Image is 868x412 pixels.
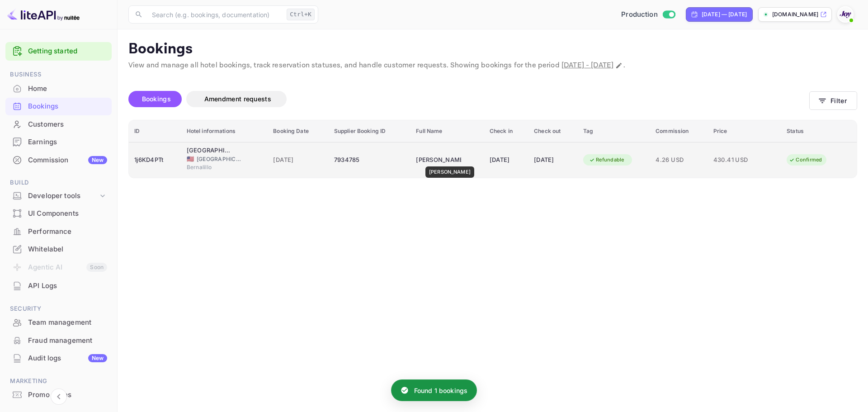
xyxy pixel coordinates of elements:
[5,314,112,331] a: Team management
[287,9,315,20] div: Ctrl+K
[484,120,528,142] th: Check in
[28,191,98,201] div: Developer tools
[5,314,112,331] div: Team management
[5,223,112,241] div: Performance
[5,386,112,404] div: Promo codes
[5,178,112,188] span: Build
[329,120,411,142] th: Supplier Booking ID
[5,304,112,314] span: Security
[772,10,818,19] p: [DOMAIN_NAME]
[187,146,232,155] div: Santa Ana Star Casino Hotel
[528,120,578,142] th: Check out
[187,156,194,162] span: United States of America
[28,101,107,112] div: Bookings
[88,354,107,362] div: New
[614,61,623,70] button: Change date range
[5,350,112,366] a: Audit logsNew
[5,277,112,295] div: API Logs
[128,60,857,71] p: View and manage all hotel bookings, track reservation statuses, and handle customer requests. Sho...
[28,227,107,237] div: Performance
[28,208,107,219] div: UI Components
[181,120,268,142] th: Hotel informations
[28,244,107,255] div: Whitelabel
[28,84,107,94] div: Home
[414,386,467,395] p: Found 1 bookings
[708,120,782,142] th: Price
[187,163,232,171] span: Bernalillo
[490,153,523,167] div: [DATE]
[128,40,857,58] p: Bookings
[7,7,80,22] img: LiteAPI logo
[5,376,112,386] span: Marketing
[5,205,112,222] a: UI Components
[838,7,853,22] img: With Joy
[28,353,107,364] div: Audit logs
[5,98,112,114] a: Bookings
[534,153,572,167] div: [DATE]
[5,241,112,257] a: Whitelabel
[5,42,112,61] div: Getting started
[5,223,112,240] a: Performance
[781,120,857,142] th: Status
[204,95,271,103] span: Amendment requests
[809,91,857,110] button: Filter
[5,80,112,97] a: Home
[5,80,112,98] div: Home
[5,152,112,168] a: CommissionNew
[88,156,107,164] div: New
[128,91,809,107] div: account-settings tabs
[583,154,630,166] div: Refundable
[5,133,112,150] a: Earnings
[5,116,112,133] div: Customers
[134,153,176,167] div: 1j6KD4PTt
[28,281,107,291] div: API Logs
[28,137,107,147] div: Earnings
[5,116,112,133] a: Customers
[51,388,67,405] button: Collapse navigation
[578,120,650,142] th: Tag
[5,277,112,294] a: API Logs
[28,46,107,57] a: Getting started
[5,386,112,403] a: Promo codes
[713,155,759,165] span: 430.41 USD
[416,153,461,167] div: Maria Rogers
[5,98,112,115] div: Bookings
[5,70,112,80] span: Business
[5,332,112,349] a: Fraud management
[146,5,283,24] input: Search (e.g. bookings, documentation)
[5,241,112,258] div: Whitelabel
[28,119,107,130] div: Customers
[5,188,112,204] div: Developer tools
[197,155,242,163] span: [GEOGRAPHIC_DATA]
[5,205,112,223] div: UI Components
[28,317,107,328] div: Team management
[5,152,112,169] div: CommissionNew
[129,120,181,142] th: ID
[28,336,107,346] div: Fraud management
[273,155,323,165] span: [DATE]
[621,9,658,20] span: Production
[28,155,107,166] div: Commission
[129,120,857,178] table: booking table
[410,120,484,142] th: Full Name
[5,332,112,350] div: Fraud management
[783,154,828,166] div: Confirmed
[5,133,112,151] div: Earnings
[618,9,679,20] div: Switch to Sandbox mode
[142,95,171,103] span: Bookings
[268,120,328,142] th: Booking Date
[561,61,613,70] span: [DATE] - [DATE]
[702,10,747,19] div: [DATE] — [DATE]
[656,155,703,165] span: 4.26 USD
[28,390,107,400] div: Promo codes
[334,153,406,167] div: 7934785
[5,350,112,367] div: Audit logsNew
[650,120,708,142] th: Commission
